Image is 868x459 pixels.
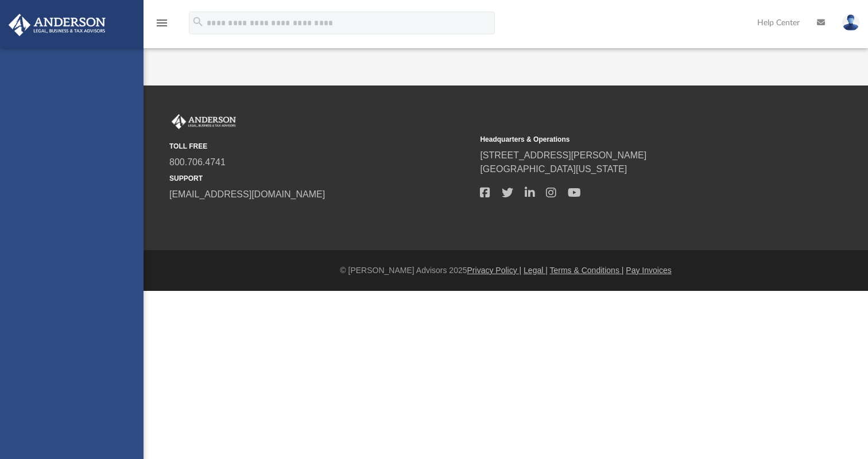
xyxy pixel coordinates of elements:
img: User Pic [842,14,859,31]
a: Legal | [524,266,548,275]
a: [EMAIL_ADDRESS][DOMAIN_NAME] [169,189,325,199]
small: TOLL FREE [169,141,472,151]
div: © [PERSON_NAME] Advisors 2025 [144,264,868,277]
i: menu [155,16,169,30]
a: Privacy Policy | [467,266,522,275]
a: [STREET_ADDRESS][PERSON_NAME] [480,150,646,160]
img: Anderson Advisors Platinum Portal [169,114,238,129]
a: menu [155,22,169,30]
a: Pay Invoices [626,266,671,275]
small: SUPPORT [169,173,472,184]
a: [GEOGRAPHIC_DATA][US_STATE] [480,164,627,174]
a: Terms & Conditions | [550,266,624,275]
a: 800.706.4741 [169,157,226,167]
small: Headquarters & Operations [480,134,782,145]
i: search [192,15,204,28]
img: Anderson Advisors Platinum Portal [5,14,109,36]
